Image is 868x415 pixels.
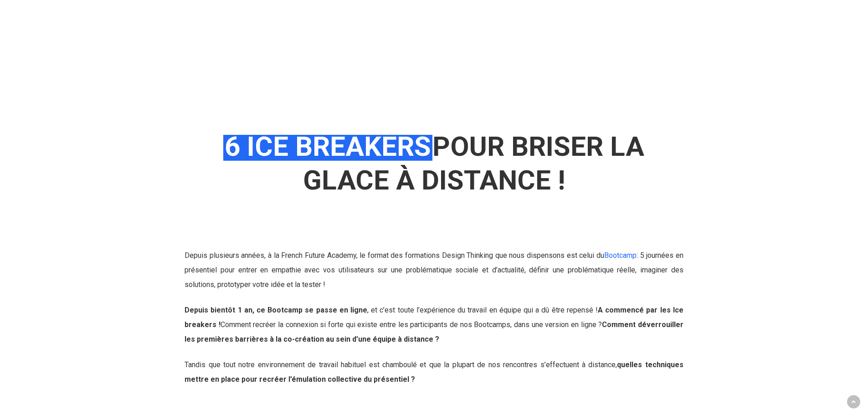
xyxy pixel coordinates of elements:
[185,251,637,260] span: Depuis plusieurs années, à la French Future Academy, le format des formations Design Thinking que...
[185,320,683,343] strong: Comment déverrouiller les premières barrières à la co-création au sein d’une équipe à distance ?
[185,306,367,314] strong: Depuis bientôt 1 an, ce Bootcamp se passe en ligne
[604,251,637,260] a: Bootcamp
[223,130,644,196] strong: POUR BRISER LA GLACE À DISTANCE !
[185,360,683,384] span: Tandis que tout notre environnement de travail habituel est chamboulé et que la plupart de nos re...
[185,251,683,289] span: : 5 journées en présentiel pour entrer en empathie avec vos utilisateurs sur une problématique so...
[223,130,432,163] em: 6 ICE BREAKERS
[185,306,683,329] strong: A commencé par les Ice breakers !
[185,306,683,329] span: , et c’est toute l’expérience du travail en équipe qui a dû être repensé !
[185,320,683,343] span: Comment recréer la connexion si forte qui existe entre les participants de nos Bootcamps, dans un...
[185,360,683,384] strong: quelles techniques mettre en place pour recréer l’émulation collective du présentiel ?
